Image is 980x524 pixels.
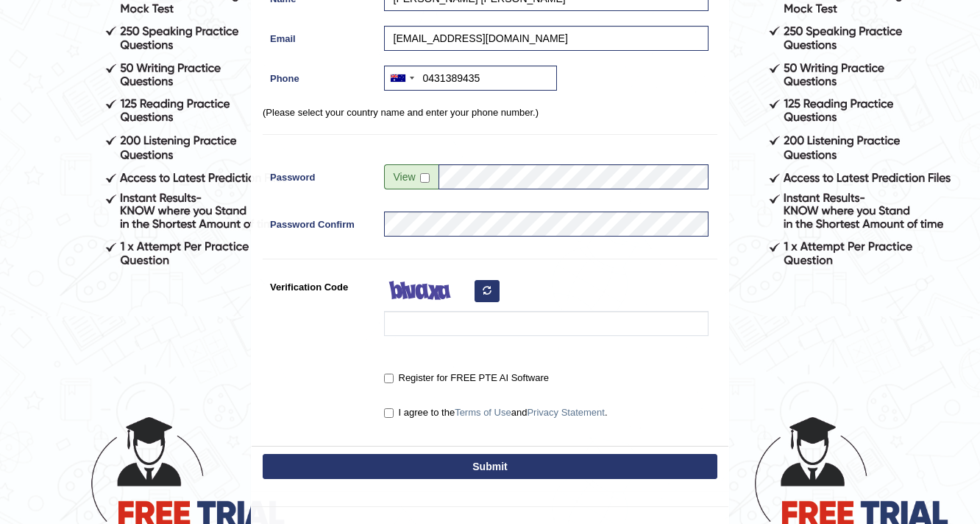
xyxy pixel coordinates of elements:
label: Email [263,26,377,46]
button: Submit [263,454,717,479]
input: Register for FREE PTE AI Software [384,374,394,383]
label: Register for FREE PTE AI Software [384,371,549,385]
p: (Please select your country name and enter your phone number.) [263,105,717,119]
input: Show/Hide Password [420,173,430,183]
div: Australia: +61 [385,66,419,90]
input: +61 412 345 678 [384,66,557,91]
label: Password Confirm [263,212,377,231]
a: Privacy Statement [527,407,605,418]
input: I agree to theTerms of UseandPrivacy Statement. [384,408,394,418]
label: Verification Code [263,274,377,294]
label: Phone [263,66,377,85]
a: Terms of Use [455,407,511,418]
label: Password [263,164,377,184]
label: I agree to the and . [384,405,608,420]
